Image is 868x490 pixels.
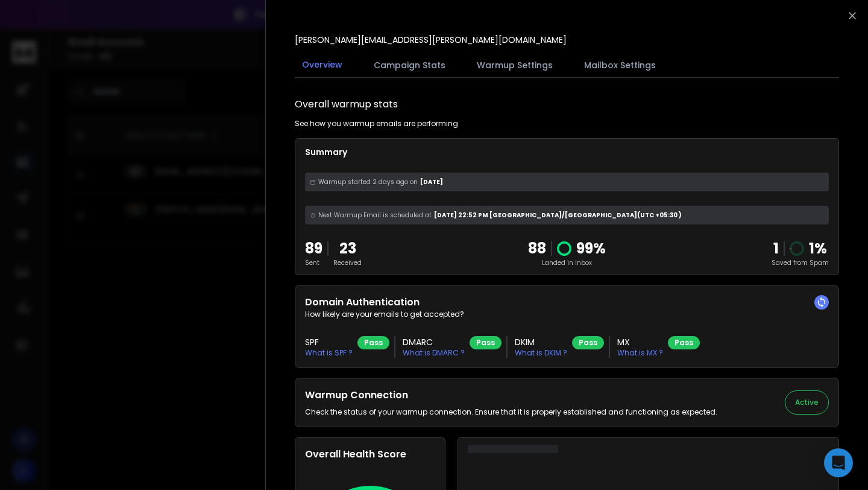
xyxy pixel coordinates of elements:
[772,258,829,267] p: Saved from Spam
[515,348,567,358] p: What is DKIM ?
[333,258,362,267] p: Received
[305,173,829,191] div: [DATE]
[470,52,560,78] button: Warmup Settings
[305,388,717,402] h2: Warmup Connection
[528,239,546,258] p: 88
[305,348,353,358] p: What is SPF ?
[295,51,350,79] button: Overview
[577,52,663,78] button: Mailbox Settings
[305,206,829,224] div: [DATE] 22:52 PM [GEOGRAPHIC_DATA]/[GEOGRAPHIC_DATA] (UTC +05:30 )
[576,239,606,258] p: 99 %
[773,238,779,258] strong: 1
[470,336,502,349] div: Pass
[515,336,567,348] h3: DKIM
[318,177,418,186] span: Warmup started 2 days ago on
[305,146,829,158] p: Summary
[403,348,465,358] p: What is DMARC ?
[305,258,322,267] p: Sent
[528,258,606,267] p: Landed in Inbox
[617,336,663,348] h3: MX
[295,119,458,129] p: See how you warmup emails are performing
[305,295,829,310] h2: Domain Authentication
[357,336,389,349] div: Pass
[617,348,663,358] p: What is MX ?
[785,390,829,415] button: Active
[318,211,432,220] span: Next Warmup Email is scheduled at
[305,310,829,319] p: How likely are your emails to get accepted?
[809,239,827,258] p: 1 %
[295,97,398,112] h1: Overall warmup stats
[824,448,853,477] div: Open Intercom Messenger
[305,239,322,258] p: 89
[333,239,362,258] p: 23
[403,336,465,348] h3: DMARC
[295,34,567,46] p: [PERSON_NAME][EMAIL_ADDRESS][PERSON_NAME][DOMAIN_NAME]
[366,52,453,78] button: Campaign Stats
[305,336,353,348] h3: SPF
[305,407,717,417] p: Check the status of your warmup connection. Ensure that it is properly established and functionin...
[305,447,435,462] h2: Overall Health Score
[668,336,700,349] div: Pass
[572,336,604,349] div: Pass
